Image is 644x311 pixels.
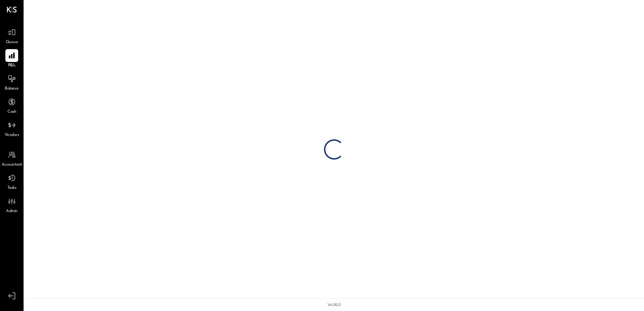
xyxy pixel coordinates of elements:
span: Admin [6,208,18,214]
a: Admin [0,195,23,214]
a: Tasks [0,172,23,191]
a: Cash [0,96,23,115]
a: Balance [0,72,23,92]
span: Queue [6,39,18,45]
span: P&L [8,63,16,69]
span: Balance [5,86,19,92]
a: Queue [0,26,23,45]
span: Vendors [5,132,19,138]
span: Cash [7,109,16,115]
a: P&L [0,49,23,69]
a: Vendors [0,119,23,138]
div: v 4.36.0 [328,302,341,308]
a: Accountant [0,148,23,168]
span: Tasks [7,185,17,191]
span: Accountant [2,162,22,168]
